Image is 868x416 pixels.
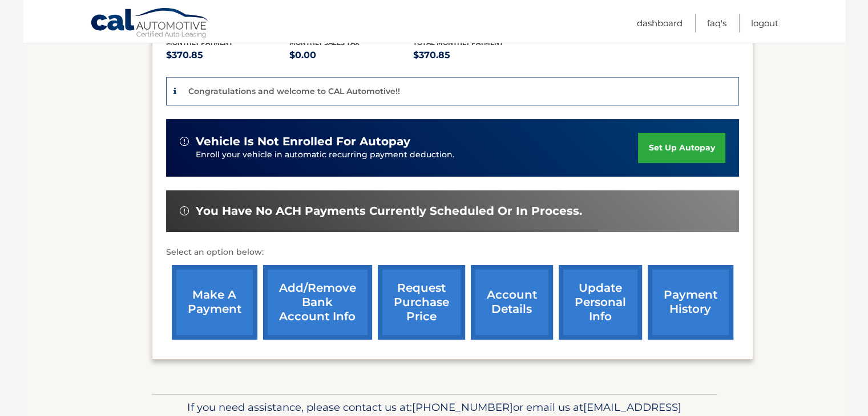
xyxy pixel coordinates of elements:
a: update personal info [559,265,642,340]
img: alert-white.svg [180,206,189,215]
p: Select an option below: [166,246,739,259]
p: $0.00 [289,47,413,63]
a: set up autopay [638,133,725,163]
p: $370.85 [413,47,537,63]
p: Congratulations and welcome to CAL Automotive!! [188,86,400,96]
a: Logout [751,14,778,32]
p: $370.85 [166,47,290,63]
img: alert-white.svg [180,137,189,146]
a: request purchase price [378,265,465,340]
span: vehicle is not enrolled for autopay [196,134,410,149]
a: Cal Automotive [90,7,210,40]
span: You have no ACH payments currently scheduled or in process. [196,204,582,218]
a: make a payment [172,265,257,340]
a: account details [471,265,553,340]
p: Enroll your vehicle in automatic recurring payment deduction. [196,149,639,161]
a: FAQ's [707,14,726,32]
span: [PHONE_NUMBER] [412,401,513,414]
a: Add/Remove bank account info [263,265,372,340]
a: Dashboard [637,14,683,32]
a: payment history [648,265,733,340]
